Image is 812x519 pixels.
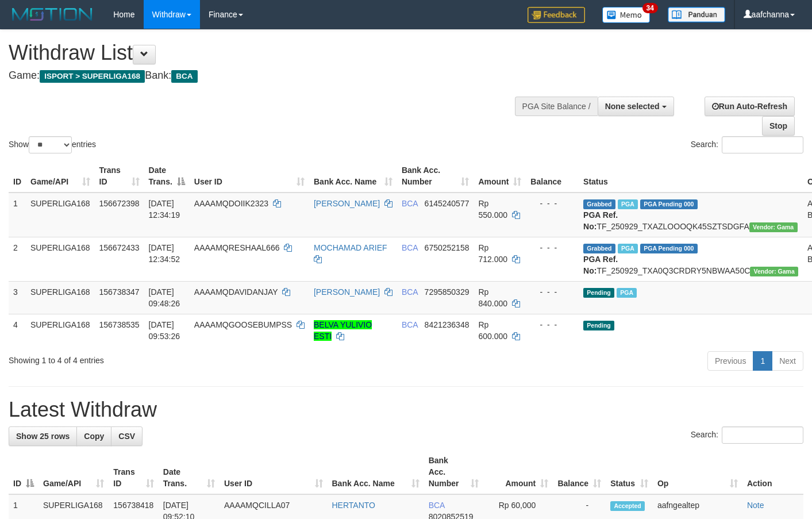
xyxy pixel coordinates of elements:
[9,450,39,494] th: ID: activate to sort column descending
[9,281,26,314] td: 3
[190,160,309,193] th: User ID: activate to sort column ascending
[553,450,606,494] th: Balance: activate to sort column ascending
[691,426,803,444] label: Search:
[397,160,474,193] th: Bank Acc. Number: activate to sort column ascending
[530,242,574,253] div: - - -
[668,7,725,22] img: panduan.png
[16,432,70,441] span: Show 25 rows
[26,281,95,314] td: SUPERLIGA168
[99,287,140,297] span: 156738347
[29,136,72,153] select: Showentries
[9,136,96,153] label: Show entries
[705,97,795,116] a: Run Auto-Refresh
[583,199,615,209] span: Grabbed
[194,287,278,297] span: AAAAMQDAVIDANJAY
[583,255,618,275] b: PGA Ref. No:
[579,237,803,281] td: TF_250929_TXA0Q3CRDRY5NBWAA50C
[40,70,145,83] span: ISPORT > SUPERLIGA168
[617,288,637,298] span: Marked by aafsoycanthlai
[9,237,26,281] td: 2
[9,314,26,347] td: 4
[171,70,197,83] span: BCA
[9,350,330,366] div: Showing 1 to 4 of 4 entries
[753,351,772,371] a: 1
[610,501,645,511] span: Accepted
[707,351,753,371] a: Previous
[149,320,180,341] span: [DATE] 09:53:26
[606,450,653,494] th: Status: activate to sort column ascending
[9,398,803,421] h1: Latest Withdraw
[99,243,140,252] span: 156672433
[9,193,26,237] td: 1
[118,432,135,441] span: CSV
[528,7,585,23] img: Feedback.jpg
[9,426,77,446] a: Show 25 rows
[749,222,798,232] span: Vendor URL: https://trx31.1velocity.biz
[314,320,372,341] a: BELVA YULIVIO ESTI
[722,136,803,153] input: Search:
[478,243,507,264] span: Rp 712.000
[530,198,574,209] div: - - -
[314,243,387,252] a: MOCHAMAD ARIEF
[618,199,638,209] span: Marked by aafsoycanthlai
[99,199,140,208] span: 156672398
[9,160,26,193] th: ID
[747,501,764,510] a: Note
[750,267,798,276] span: Vendor URL: https://trx31.1velocity.biz
[691,136,803,153] label: Search:
[95,160,144,193] th: Trans ID: activate to sort column ascending
[149,243,180,264] span: [DATE] 12:34:52
[478,320,507,341] span: Rp 600.000
[194,320,292,329] span: AAAAMQGOOSEBUMPSS
[583,321,614,330] span: Pending
[84,432,104,441] span: Copy
[402,243,418,252] span: BCA
[9,41,530,64] h1: Withdraw List
[314,287,380,297] a: [PERSON_NAME]
[109,450,158,494] th: Trans ID: activate to sort column ascending
[425,243,470,252] span: Copy 6750252158 to clipboard
[618,244,638,253] span: Marked by aafsoycanthlai
[483,450,553,494] th: Amount: activate to sort column ascending
[478,199,507,220] span: Rp 550.000
[429,501,445,510] span: BCA
[159,450,220,494] th: Date Trans.: activate to sort column ascending
[478,287,507,308] span: Rp 840.000
[642,3,658,13] span: 34
[111,426,143,446] a: CSV
[309,160,397,193] th: Bank Acc. Name: activate to sort column ascending
[762,116,795,136] a: Stop
[402,287,418,297] span: BCA
[530,286,574,298] div: - - -
[772,351,803,371] a: Next
[314,199,380,208] a: [PERSON_NAME]
[425,287,470,297] span: Copy 7295850329 to clipboard
[194,243,280,252] span: AAAAMQRESHAAL666
[26,314,95,347] td: SUPERLIGA168
[583,288,614,298] span: Pending
[653,450,742,494] th: Op: activate to sort column ascending
[579,160,803,193] th: Status
[425,199,470,208] span: Copy 6145240577 to clipboard
[149,199,180,220] span: [DATE] 12:34:19
[328,450,424,494] th: Bank Acc. Name: activate to sort column ascending
[9,6,96,23] img: MOTION_logo.png
[579,193,803,237] td: TF_250929_TXAZLOOOQK45SZTSDGFA
[640,199,698,209] span: PGA Pending
[26,160,95,193] th: Game/API: activate to sort column ascending
[220,450,328,494] th: User ID: activate to sort column ascending
[149,287,180,308] span: [DATE] 09:48:26
[722,426,803,444] input: Search:
[530,319,574,330] div: - - -
[602,7,651,23] img: Button%20Memo.svg
[640,244,698,253] span: PGA Pending
[402,320,418,329] span: BCA
[99,320,140,329] span: 156738535
[194,199,268,208] span: AAAAMQDOIIK2323
[598,97,674,116] button: None selected
[526,160,579,193] th: Balance
[583,244,615,253] span: Grabbed
[144,160,190,193] th: Date Trans.: activate to sort column descending
[39,450,109,494] th: Game/API: activate to sort column ascending
[742,450,803,494] th: Action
